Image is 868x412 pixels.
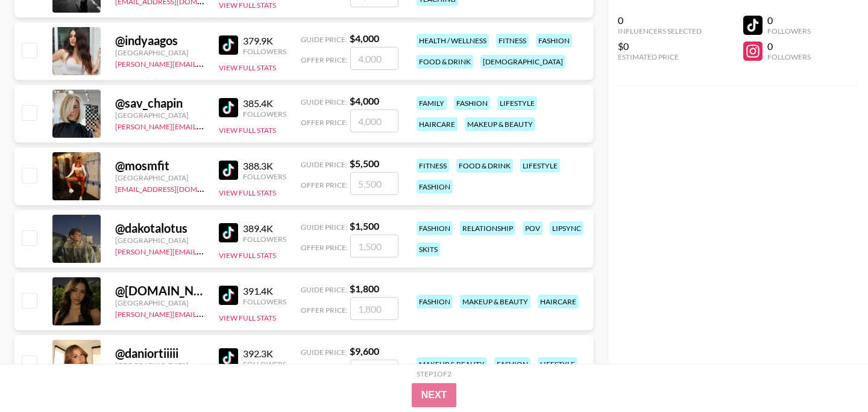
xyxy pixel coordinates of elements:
img: TikTok [219,286,238,305]
img: TikTok [219,161,238,180]
a: [PERSON_NAME][EMAIL_ADDRESS][PERSON_NAME][DOMAIN_NAME] [115,120,351,131]
img: TikTok [219,348,238,367]
strong: $ 4,000 [350,32,379,44]
div: makeup & beauty [465,117,535,131]
div: @ indyaagos [115,33,204,48]
button: View Full Stats [219,251,276,260]
input: 1,500 [350,235,398,257]
div: Influencers Selected [618,26,702,35]
div: fashion [417,221,453,235]
span: Offer Price: [301,243,348,252]
div: [GEOGRAPHIC_DATA] [115,173,204,182]
div: haircare [538,295,579,309]
button: View Full Stats [219,126,276,135]
div: lipsync [550,221,583,235]
div: [GEOGRAPHIC_DATA] [115,298,204,307]
div: $0 [618,40,702,52]
div: food & drink [456,159,513,173]
strong: $ 1,500 [350,220,379,232]
div: Followers [243,47,286,56]
div: fashion [454,96,490,110]
div: 0 [767,14,811,26]
div: Followers [243,109,286,118]
div: fashion [417,295,453,309]
div: [GEOGRAPHIC_DATA] [115,48,204,57]
span: Offer Price: [301,55,348,64]
strong: $ 4,000 [350,95,379,106]
div: lifestyle [520,159,560,173]
div: 0 [767,40,811,52]
div: makeup & beauty [417,357,487,371]
div: lifestyle [497,96,537,110]
div: family [417,96,447,110]
div: haircare [417,117,458,131]
div: fitness [496,34,529,48]
img: TikTok [219,223,238,242]
span: Offer Price: [301,306,348,315]
input: 5,500 [350,172,398,195]
a: [EMAIL_ADDRESS][DOMAIN_NAME] [115,182,236,194]
div: @ sav_chapin [115,96,204,111]
div: Followers [767,52,811,61]
div: fashion [494,357,530,371]
span: Guide Price: [301,285,347,294]
button: View Full Stats [219,188,276,197]
div: [GEOGRAPHIC_DATA] [115,111,204,120]
div: makeup & beauty [460,295,530,309]
span: Guide Price: [301,348,347,357]
span: Guide Price: [301,223,347,232]
div: Followers [243,235,286,244]
iframe: Drift Widget Chat Controller [808,352,854,398]
input: 1,800 [350,297,398,320]
div: @ dakotalotus [115,221,204,236]
button: Next [412,383,457,407]
span: Offer Price: [301,118,348,127]
div: fitness [417,159,449,173]
div: fashion [536,34,572,48]
div: @ [DOMAIN_NAME] [115,283,204,298]
div: Followers [243,297,286,306]
div: food & drink [417,55,473,69]
span: Offer Price: [301,180,348,189]
img: TikTok [219,98,238,117]
div: fashion [417,180,453,194]
div: Followers [243,360,286,369]
div: relationship [460,221,515,235]
div: health / wellness [417,34,489,48]
input: 4,000 [350,109,398,132]
input: 4,000 [350,47,398,70]
div: [GEOGRAPHIC_DATA] [115,236,204,245]
button: View Full Stats [219,63,276,72]
span: Guide Price: [301,97,347,106]
div: Followers [767,26,811,35]
a: [PERSON_NAME][EMAIL_ADDRESS][PERSON_NAME][PERSON_NAME][DOMAIN_NAME] [115,307,408,319]
div: 389.4K [243,223,286,235]
a: [PERSON_NAME][EMAIL_ADDRESS][DOMAIN_NAME] [115,57,294,69]
strong: $ 1,800 [350,283,379,294]
span: Guide Price: [301,160,347,169]
strong: $ 9,600 [350,345,379,357]
div: Followers [243,172,286,181]
div: 0 [618,14,702,26]
div: skits [417,242,440,256]
strong: $ 5,500 [350,158,379,169]
a: [PERSON_NAME][EMAIL_ADDRESS][DOMAIN_NAME] [115,245,294,256]
div: @ mosmfit [115,158,204,173]
div: Step 1 of 2 [417,369,451,378]
div: 385.4K [243,97,286,109]
div: 392.3K [243,348,286,360]
img: TikTok [219,35,238,55]
div: 391.4K [243,285,286,297]
button: View Full Stats [219,1,276,10]
div: [GEOGRAPHIC_DATA] [115,361,204,370]
button: View Full Stats [219,313,276,322]
div: pov [523,221,542,235]
div: 388.3K [243,160,286,172]
div: [DEMOGRAPHIC_DATA] [480,55,565,69]
input: 9,600 [350,360,398,383]
div: lifestyle [538,357,577,371]
div: 379.9K [243,35,286,47]
div: @ daniortiiiii [115,346,204,361]
span: Guide Price: [301,35,347,44]
div: Estimated Price [618,52,702,61]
